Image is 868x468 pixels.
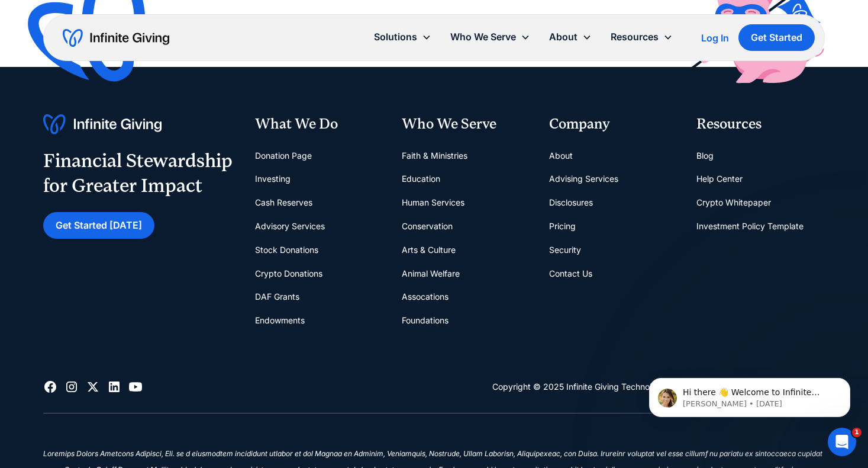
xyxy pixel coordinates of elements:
[549,167,618,191] a: Advising Services
[549,214,576,238] a: Pricing
[402,167,440,191] a: Education
[549,191,593,214] a: Disclosures
[43,212,154,239] a: Get Started [DATE]
[402,144,467,168] a: Faith & Ministries
[255,167,291,191] a: Investing
[255,262,322,286] a: Crypto Donations
[701,33,729,43] div: Log In
[611,29,659,45] div: Resources
[549,144,573,168] a: About
[696,144,714,168] a: Blog
[402,114,530,134] div: Who We Serve
[255,309,305,332] a: Endowments
[402,309,448,332] a: Foundations
[402,238,456,262] a: Arts & Culture
[540,24,601,50] div: About
[255,238,318,262] a: Stock Donations
[364,24,441,50] div: Solutions
[696,114,825,134] div: Resources
[255,285,299,309] a: DAF Grants
[43,149,233,198] div: Financial Stewardship for Greater Impact
[701,31,729,45] a: Log In
[852,428,861,437] span: 1
[696,214,804,238] a: Investment Policy Template
[43,432,824,448] div: ‍‍‍
[402,262,460,286] a: Animal Welfare
[492,380,691,394] div: Copyright © 2025 Infinite Giving Technologies, Inc.
[441,24,540,50] div: Who We Serve
[601,24,682,50] div: Resources
[828,428,856,456] iframe: Intercom live chat
[696,191,771,214] a: Crypto Whitepaper
[549,114,677,134] div: Company
[696,167,743,191] a: Help Center
[255,214,325,238] a: Advisory Services
[631,353,868,436] iframe: Intercom notifications message
[402,214,453,238] a: Conservation
[402,285,448,309] a: Assocations
[450,29,516,45] div: Who We Serve
[255,191,312,214] a: Cash Reserves
[402,191,464,214] a: Human Services
[549,262,592,286] a: Contact Us
[255,144,312,168] a: Donation Page
[549,29,577,45] div: About
[63,28,169,47] a: home
[738,24,815,51] a: Get Started
[549,238,581,262] a: Security
[374,29,417,45] div: Solutions
[255,114,383,134] div: What We Do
